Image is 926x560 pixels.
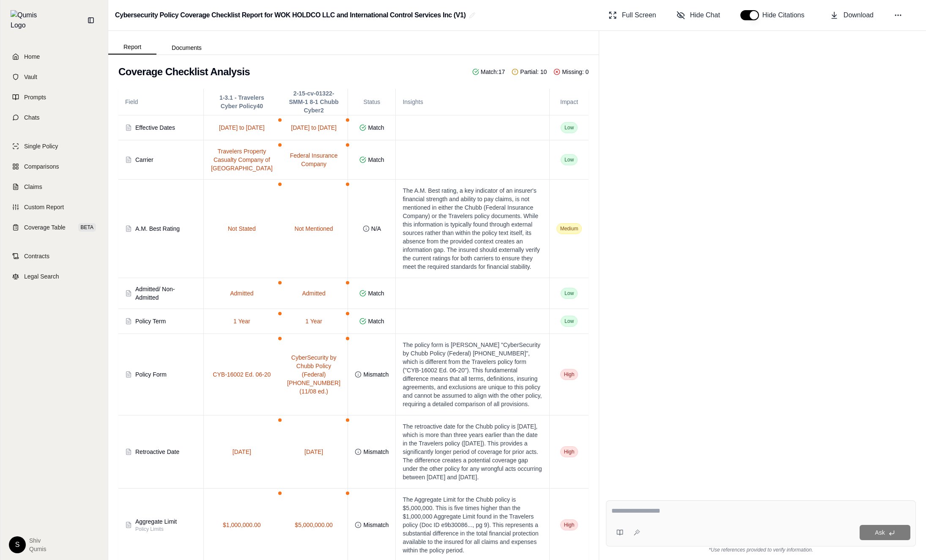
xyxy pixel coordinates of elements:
button: Download [827,7,877,24]
span: Travelers Property Casualty Company of [GEOGRAPHIC_DATA] [211,147,273,172]
span: 1 Year [305,317,322,325]
span: Needs Review [346,183,349,186]
span: Mismatch [363,448,389,456]
span: Needs Review [278,312,282,315]
span: High [560,369,578,380]
span: [DATE] [233,448,251,456]
button: Documents [156,41,217,55]
span: $1,000,000.00 [223,521,261,529]
img: Qumis Logo [11,10,42,30]
span: CyberSecurity by Chubb Policy (Federal) [PHONE_NUMBER] (11/08 ed.) [287,353,341,396]
span: Needs Review [278,183,282,186]
div: A.M. Best Rating [135,224,180,233]
span: Needs Review [346,418,349,422]
h2: Cybersecurity Policy Coverage Checklist Report for WOK HOLDCO LLC and International Control Servi... [115,8,466,23]
a: Legal Search [5,267,103,286]
span: Needs Review [346,143,349,147]
span: Contracts [24,252,49,260]
span: Single Policy [24,142,58,150]
div: Admitted/ Non-Admitted [135,285,197,302]
span: Needs Review [346,337,349,340]
span: Needs Review [278,143,282,147]
span: Admitted [230,289,253,298]
p: The Aggregate Limit for the Chubb policy is $5,000,000. This is five times higher than the $1,000... [403,495,542,555]
span: $5,000,000.00 [295,521,333,529]
p: The retroactive date for the Chubb policy is [DATE], which is more than three years earlier than ... [403,422,542,481]
span: Needs Review [278,337,282,340]
span: Download [844,10,874,20]
span: Admitted [302,289,325,298]
span: Not Mentioned [295,224,333,233]
a: Coverage TableBETA [5,218,103,237]
span: Needs Review [278,281,282,284]
div: *Use references provided to verify information. [606,546,916,553]
span: Needs Review [346,281,349,284]
span: BETA [78,223,96,232]
span: Low [561,122,578,133]
span: [DATE] to [DATE] [291,123,337,132]
a: Contracts [5,247,103,265]
span: Needs Review [346,312,349,315]
span: Comparisons [24,162,59,171]
th: Impact [549,89,589,115]
span: Match [368,289,384,298]
span: Federal Insurance Company [287,151,341,168]
div: Policy Term [135,317,166,325]
h2: Coverage Checklist Analysis [118,65,250,79]
p: The A.M. Best rating, a key indicator of an insurer's financial strength and ability to pay claim... [403,186,542,271]
span: N/A [371,224,381,233]
div: Retroactive Date [135,448,179,456]
span: Needs Review [346,118,349,122]
span: Needs Review [278,118,282,122]
span: Match [368,317,384,325]
span: High [560,446,578,457]
a: Vault [5,68,103,86]
span: 2-15-cv-01322-SMM-1 8-1 Chubb Cyber2 [287,89,341,115]
div: Aggregate Limit [135,517,177,526]
span: Coverage Table [24,223,66,232]
a: Chats [5,108,103,127]
span: Chats [24,113,40,122]
span: [DATE] to [DATE] [219,123,265,132]
a: Single Policy [5,137,103,156]
span: Legal Search [24,272,59,281]
span: Mismatch [363,370,389,379]
a: Prompts [5,88,103,107]
span: High [560,519,578,530]
button: Hide Chat [673,7,723,24]
button: Ask [860,525,910,540]
span: Needs Review [346,492,349,495]
span: 1 Year [233,317,250,325]
div: Policy Form [135,370,167,379]
span: Qumis [29,545,46,553]
a: Home [5,47,103,66]
span: Shiv [29,536,46,545]
th: Field [118,89,203,115]
div: Effective Dates [135,123,175,132]
span: Needs Review [278,418,282,422]
a: Comparisons [5,157,103,176]
span: Mismatch [363,521,389,529]
th: Status [348,89,396,115]
span: Partial: 10 [512,68,547,76]
div: Carrier [135,156,153,164]
a: Custom Report [5,198,103,216]
th: Insights [396,89,549,115]
span: Medium [556,223,582,234]
span: Low [561,288,578,299]
span: Low [561,316,578,327]
span: Match [368,123,384,132]
span: Match [368,156,384,164]
span: Prompts [24,93,46,101]
span: Match: 17 [472,68,505,76]
span: Hide Citations [762,10,810,20]
span: Ask [875,529,885,536]
button: Report [108,40,156,55]
span: Claims [24,183,42,191]
button: Collapse sidebar [84,14,98,27]
span: Custom Report [24,203,64,211]
div: S [9,536,26,553]
span: Missing: 0 [553,68,589,76]
span: [DATE] [304,448,323,456]
a: Claims [5,178,103,196]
